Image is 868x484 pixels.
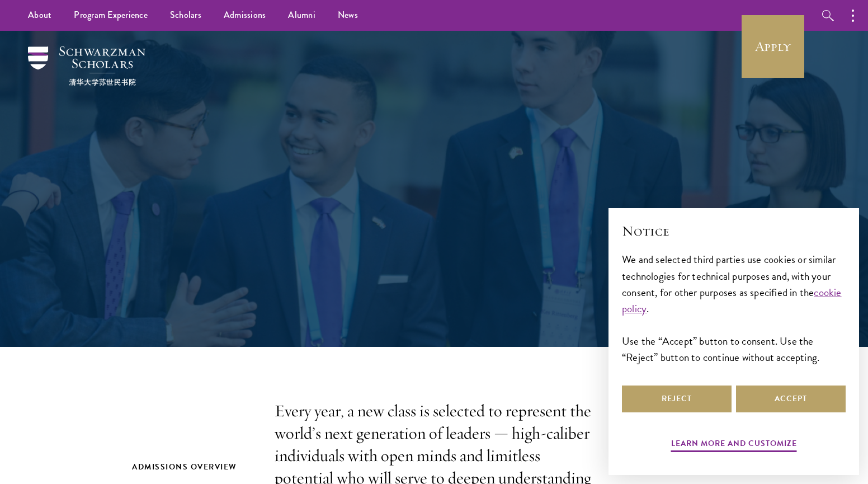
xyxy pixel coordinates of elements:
[742,15,804,78] a: Apply
[28,46,145,86] img: Schwarzman Scholars
[736,386,846,412] button: Accept
[132,460,252,474] h2: Admissions Overview
[622,386,732,412] button: Reject
[622,251,846,365] div: We and selected third parties use cookies or similar technologies for technical purposes and, wit...
[671,436,797,454] button: Learn more and customize
[622,284,842,317] a: cookie policy
[622,222,846,241] h2: Notice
